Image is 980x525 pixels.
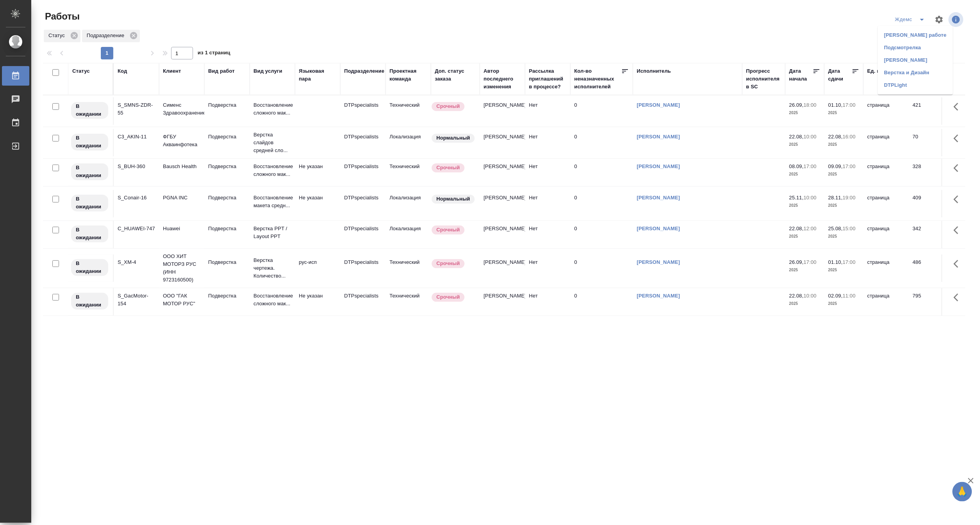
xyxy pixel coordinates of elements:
p: 17:00 [804,163,817,169]
td: DTPspecialists [340,254,386,282]
button: 🙏 [953,482,972,502]
p: Восстановление сложного мак... [254,163,291,178]
p: 18:00 [804,102,817,108]
td: Технический [386,159,431,186]
p: В ожидании [76,164,104,179]
p: 2025 [828,202,860,210]
p: Подверстка [208,225,246,233]
p: Нормальный [436,134,470,142]
p: 25.08, [828,226,843,231]
div: Кол-во неназначенных исполнителей [574,67,621,91]
td: Нет [525,254,570,282]
a: [PERSON_NAME] [637,134,680,140]
p: В ожидании [76,260,104,275]
button: Здесь прячутся важные кнопки [949,159,968,177]
span: Настроить таблицу [930,10,949,29]
td: страница [864,190,909,217]
div: S_GacMotor-154 [118,292,155,308]
p: 22.08, [789,226,804,231]
div: Вид работ [208,67,235,75]
div: Доп. статус заказа [435,67,476,83]
td: Технический [386,288,431,315]
td: 0 [570,129,633,156]
div: S_SMNS-ZDR-55 [118,101,155,117]
td: Нет [525,221,570,248]
div: Вид услуги [254,67,283,75]
p: 2025 [789,266,821,274]
p: Верстка чертежа. Количество... [254,256,291,280]
td: Нет [525,97,570,125]
div: Исполнитель назначен, приступать к работе пока рано [70,258,109,277]
p: 2025 [789,202,821,210]
p: 17:00 [843,163,856,169]
p: Срочный [436,260,460,267]
p: Восстановление сложного мак... [254,101,291,117]
p: В ожидании [76,226,104,242]
td: Нет [525,288,570,315]
div: Клиент [163,67,181,75]
td: 342 [909,221,948,248]
div: Языковая пара [299,67,336,83]
p: Подверстка [208,101,246,109]
div: Исполнитель назначен, приступать к работе пока рано [70,163,109,181]
p: Подверстка [208,292,246,300]
li: DTPLight [878,79,953,91]
div: S_BUH-360 [118,163,155,170]
a: [PERSON_NAME] [637,163,680,169]
p: 22.08, [789,293,804,299]
p: 25.11, [789,195,804,201]
p: 2025 [789,170,821,178]
td: DTPspecialists [340,221,386,248]
div: Исполнитель назначен, приступать к работе пока рано [70,133,109,151]
p: ООО "ГАК МОТОР РУС" [163,292,200,308]
a: [PERSON_NAME] [637,195,680,201]
p: Подверстка [208,194,246,202]
p: 17:00 [804,259,817,265]
td: [PERSON_NAME] [480,254,525,282]
p: 2025 [828,233,860,240]
td: 0 [570,254,633,282]
button: Здесь прячутся важные кнопки [949,254,968,273]
p: 2025 [828,170,860,178]
p: Сименс Здравоохранение [163,101,200,117]
p: 01.10, [828,102,843,108]
p: В ожидании [76,134,104,150]
div: S_Conair-16 [118,194,155,202]
span: Посмотреть информацию [949,12,965,27]
td: 421 [909,97,948,125]
td: Технический [386,254,431,282]
td: 0 [570,288,633,315]
p: Подверстка [208,258,246,266]
p: В ожидании [76,195,104,211]
p: 26.09, [789,259,804,265]
div: split button [893,13,930,26]
td: 0 [570,97,633,125]
div: Дата сдачи [828,67,852,83]
p: 11:00 [843,293,856,299]
button: Здесь прячутся важные кнопки [949,129,968,148]
td: Локализация [386,190,431,217]
span: 🙏 [956,484,969,500]
button: Здесь прячутся важные кнопки [949,288,968,307]
td: 0 [570,221,633,248]
td: страница [864,288,909,315]
div: C_HUAWEI-747 [118,225,155,233]
p: 19:00 [843,195,856,201]
div: Исполнитель [637,67,671,75]
td: 486 [909,254,948,282]
td: страница [864,221,909,248]
p: 09.09, [828,163,843,169]
div: Дата начала [789,67,813,83]
div: Исполнитель назначен, приступать к работе пока рано [70,225,109,243]
td: Локализация [386,221,431,248]
td: 0 [570,159,633,186]
p: Срочный [436,226,460,234]
p: Подверстка [208,133,246,141]
p: 02.09, [828,293,843,299]
div: Ед. изм [867,67,887,75]
div: Подразделение [344,67,384,75]
p: В ожидании [76,293,104,309]
a: [PERSON_NAME] [637,293,680,299]
p: ООО ХИТ МОТОРЗ РУС (ИНН 9723160500) [163,253,200,284]
p: 2025 [789,109,821,117]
